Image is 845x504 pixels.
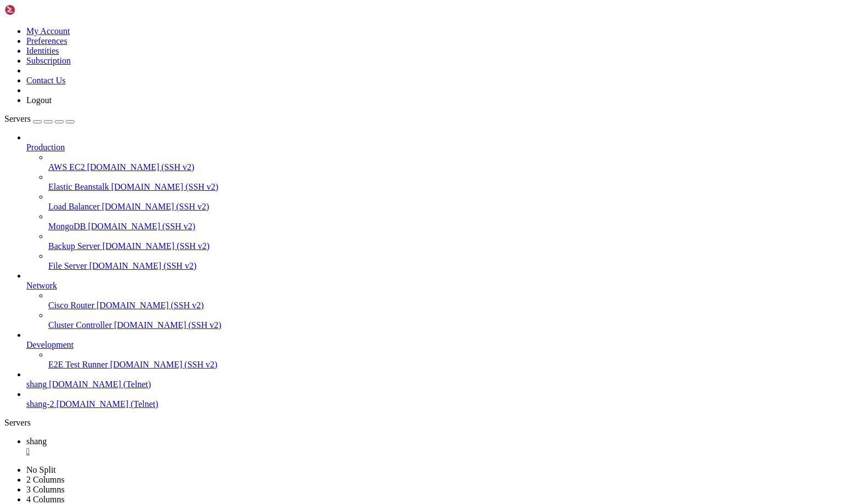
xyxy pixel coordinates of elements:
x-row: [PERSON_NAME] is [PERSON_NAME] 2m OOC [4,144,702,152]
x-row: ISO Werewolf GF LTRP [DATE] [PERSON_NAME] [4,276,702,284]
span: >> [180,152,189,161]
span: 4/13 [4,358,22,366]
span: U [44,325,48,333]
span: +beginner [145,161,184,169]
span: Seeks Poets! [118,366,171,375]
span: [DOMAIN_NAME] (SSH v2) [103,241,210,251]
x-row: [PERSON_NAME] Pretty young country gal 1m OOC [4,46,702,54]
x-row: Jordyn Trailer-park-pretty blonde. 5m OOC [4,128,702,136]
span: U [44,276,48,284]
a: No Split [26,465,56,474]
span: [DOMAIN_NAME] (SSH v2) [88,222,195,231]
li: AWS EC2 [DOMAIN_NAME] (SSH v2) [48,152,841,172]
x-row: Building Nexus <BN> OOC Bar And Grill <OBG> Descing Room <DR> [4,202,702,210]
x-row: [PERSON_NAME] Over two meters tall blonde [DEMOGRAPHIC_DATA] woman 7m OOC [4,103,702,111]
span: 4/5 [4,292,18,301]
x-row: Demon LF Lesbians [DATE] Malikai [4,333,702,342]
span: Basic Commands for All Players: [9,161,145,169]
a: 2 Columns [26,475,65,484]
span: ---------------------- [4,152,101,161]
x-row: [PERSON_NAME] 1s OOC [4,54,702,62]
span: AWS EC2 [48,162,85,172]
li: shang-2 [DOMAIN_NAME] (Telnet) [26,389,841,409]
x-row: Neeeeeedy hottie [DATE] [PERSON_NAME] [4,399,702,407]
a: shang [DOMAIN_NAME] (Telnet) [26,380,841,389]
span: 4/4 [4,284,18,292]
span: shang [26,380,47,389]
x-row: [PERSON_NAME] Beautiful Perfection 17m OOC [4,37,702,46]
span: H [92,366,97,375]
a: AWS EC2 [DOMAIN_NAME] (SSH v2) [48,162,841,172]
x-row: [PERSON_NAME]. 1 Ranked Claymore Warrior 12m OOC [4,29,702,37]
span: U [44,259,48,268]
span: ============================================================================== [4,226,347,235]
span: 4/10 [4,333,22,342]
span: Pillar of Edification: [9,169,105,177]
img: Shellngn [4,4,67,15]
span: [DOMAIN_NAME] (SSH v2) [87,162,195,172]
a: Servers [4,114,75,123]
x-row: [PERSON_NAME] Somebody's voluptuous daughter 12m OOC [4,21,702,29]
span: Cluster Controller [48,320,112,330]
span: U [44,407,48,416]
span: --------- [101,152,140,161]
x-row: Employees Sought for piercing stud [DATE] [PERSON_NAME] [4,317,702,325]
a: Network [26,281,841,291]
span: Gr [206,259,215,268]
x-row: Worthy Transformation (F iso M) [DATE] Tak [4,391,702,399]
span: Sign Up [123,177,154,185]
span: U [44,301,48,309]
span: U [44,350,48,358]
li: Production [26,133,841,271]
a: shang-2 [DOMAIN_NAME] (Telnet) [26,399,841,409]
x-row: Putting Dickgirl(s) in Their Place [DATE] [PERSON_NAME] [4,383,702,391]
span: Backup Server [48,241,100,251]
span: Development [26,340,73,349]
span: [DOMAIN_NAME] (Telnet) [56,399,158,409]
x-row: Seeking Older Domme to Serve [DATE] [PERSON_NAME] [4,301,702,309]
x-row: Seeking Orientation Play [DATE] [PERSON_NAME] [4,309,702,317]
x-row: Succubus Dreams [DATE] Royah [4,342,702,350]
span: U [44,342,48,350]
div: (0, 51) [4,424,9,432]
span: U [44,375,48,383]
a: 4 Columns [26,495,65,504]
span: 4/12 [4,350,22,358]
span: 4/8 [4,317,18,325]
span: U [44,383,48,391]
span: Network [26,281,57,290]
span: 4/14 [4,366,22,375]
span: U [44,268,48,276]
span: Production [26,143,65,152]
li: Cisco Router [DOMAIN_NAME] (SSH v2) [48,291,841,310]
li: MongoDB [DOMAIN_NAME] (SSH v2) [48,212,841,231]
a: 3 Columns [26,485,65,494]
a: My Account [26,26,70,36]
span: U [44,309,48,317]
x-row: Exits [4,185,702,194]
span: File Server [48,261,87,270]
div:  [26,446,841,456]
span: 4/3 [4,276,18,284]
span: ------------------------------------------------------------------------------ [4,251,347,259]
li: Cluster Controller [DOMAIN_NAME] (SSH v2) [48,310,841,330]
span: Load Balancer [48,202,100,211]
span: U [44,391,48,399]
x-row: ISO @Emitted Harem Themed LTRP [DATE] [PERSON_NAME] [4,292,702,301]
span: ed [219,259,228,268]
x-row: Free Code Room <FCR> Lost and Found <LF> Hall of Removal <R> [4,210,702,218]
x-row: Sirin 43s OOC [4,136,702,144]
a: MongoDB [DOMAIN_NAME] (SSH v2) [48,222,841,231]
a: Cluster Controller [DOMAIN_NAME] (SSH v2) [48,320,841,330]
span: [DOMAIN_NAME] (SSH v2) [111,182,219,191]
x-row: Dragon-teen looking for an owner [DATE] [PERSON_NAME] [4,284,702,292]
span: >> [303,185,311,194]
a: Preferences [26,36,67,46]
a: File Server [DOMAIN_NAME] (SSH v2) [48,261,841,271]
span: 4/6 [4,301,18,309]
x-row: Message Posted By [4,243,702,251]
span: [DOMAIN_NAME] (Telnet) [49,380,151,389]
span: ------------------------------------------------------------------------------ [4,218,347,226]
div: Servers [4,418,841,428]
span: ' [154,177,158,185]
